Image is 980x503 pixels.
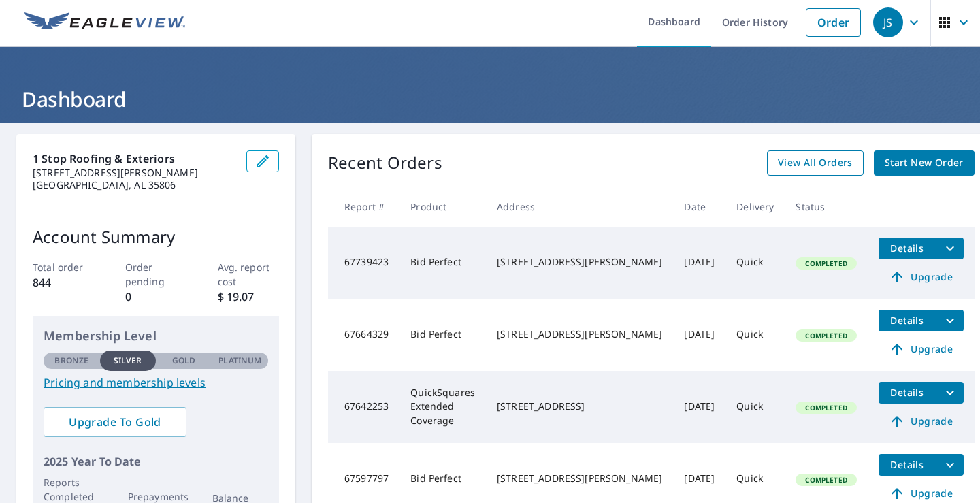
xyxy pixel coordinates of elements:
th: Delivery [725,186,785,227]
a: Upgrade [879,338,964,360]
p: 0 [125,289,187,305]
p: [GEOGRAPHIC_DATA], AL 35806 [33,179,235,191]
a: Upgrade To Gold [44,407,186,437]
a: View All Orders [767,150,864,176]
p: Recent Orders [328,150,442,176]
a: Order [806,8,861,37]
div: [STREET_ADDRESS][PERSON_NAME] [497,255,662,269]
p: Total order [33,260,95,274]
td: [DATE] [673,371,725,443]
th: Status [785,186,867,227]
span: Upgrade [887,413,955,429]
p: Silver [114,355,142,367]
a: Upgrade [879,266,964,288]
p: Membership Level [44,327,268,345]
button: filesDropdownBtn-67597797 [936,454,964,476]
div: [STREET_ADDRESS][PERSON_NAME] [497,327,662,341]
th: Date [673,186,725,227]
div: [STREET_ADDRESS] [497,400,662,413]
p: Platinum [218,355,261,367]
p: 1 Stop Roofing & Exteriors [33,150,235,167]
td: 67642253 [328,371,399,443]
button: filesDropdownBtn-67642253 [936,382,964,404]
span: Completed [797,259,855,268]
p: Order pending [125,260,187,289]
div: [STREET_ADDRESS][PERSON_NAME] [497,472,662,485]
button: detailsBtn-67642253 [879,382,936,404]
p: 844 [33,274,95,291]
p: 2025 Year To Date [44,453,268,470]
button: detailsBtn-67597797 [879,454,936,476]
p: Account Summary [33,225,279,249]
span: Upgrade [887,485,955,502]
th: Address [486,186,673,227]
td: Bid Perfect [399,227,486,299]
span: Details [887,314,928,327]
div: JS [873,7,903,37]
th: Product [399,186,486,227]
a: Upgrade [879,410,964,432]
h1: Dashboard [16,85,964,113]
span: Completed [797,475,855,485]
td: Quick [725,371,785,443]
p: Gold [172,355,195,367]
span: Details [887,386,928,399]
button: filesDropdownBtn-67739423 [936,238,964,259]
span: Upgrade To Gold [54,415,176,429]
span: Completed [797,403,855,412]
button: detailsBtn-67739423 [879,238,936,259]
button: detailsBtn-67664329 [879,310,936,331]
span: Upgrade [887,341,955,357]
td: [DATE] [673,227,725,299]
p: $ 19.07 [218,289,280,305]
td: Quick [725,227,785,299]
span: Details [887,458,928,471]
p: [STREET_ADDRESS][PERSON_NAME] [33,167,235,179]
td: [DATE] [673,299,725,371]
img: EV Logo [24,12,185,33]
td: Quick [725,299,785,371]
span: Completed [797,331,855,340]
td: QuickSquares Extended Coverage [399,371,486,443]
span: View All Orders [778,155,853,172]
button: filesDropdownBtn-67664329 [936,310,964,331]
td: 67739423 [328,227,399,299]
span: Details [887,242,928,255]
p: Bronze [54,355,88,367]
a: Pricing and membership levels [44,374,268,391]
td: 67664329 [328,299,399,371]
p: Avg. report cost [218,260,280,289]
td: Bid Perfect [399,299,486,371]
th: Report # [328,186,399,227]
a: Start New Order [874,150,975,176]
span: Upgrade [887,269,955,285]
span: Start New Order [885,155,964,172]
